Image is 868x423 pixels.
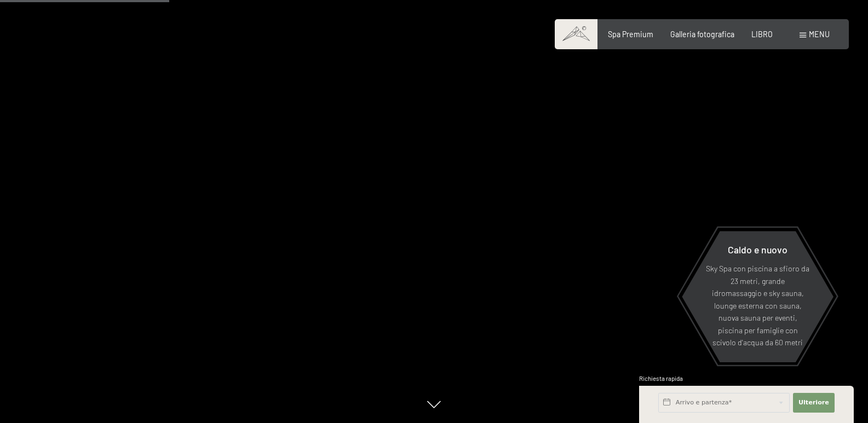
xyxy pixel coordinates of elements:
[608,30,653,39] a: Spa Premium
[681,230,834,363] a: Caldo e nuovo Sky Spa con piscina a sfioro da 23 metri, grande idromassaggio e sky sauna, lounge ...
[706,264,809,347] font: Sky Spa con piscina a sfioro da 23 metri, grande idromassaggio e sky sauna, lounge esterna con sa...
[798,399,829,406] font: Ulteriore
[670,30,734,39] a: Galleria fotografica
[809,30,830,39] font: menu
[793,393,835,413] button: Ulteriore
[751,30,773,39] a: LIBRO
[639,375,683,382] font: Richiesta rapida
[728,244,787,256] font: Caldo e nuovo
